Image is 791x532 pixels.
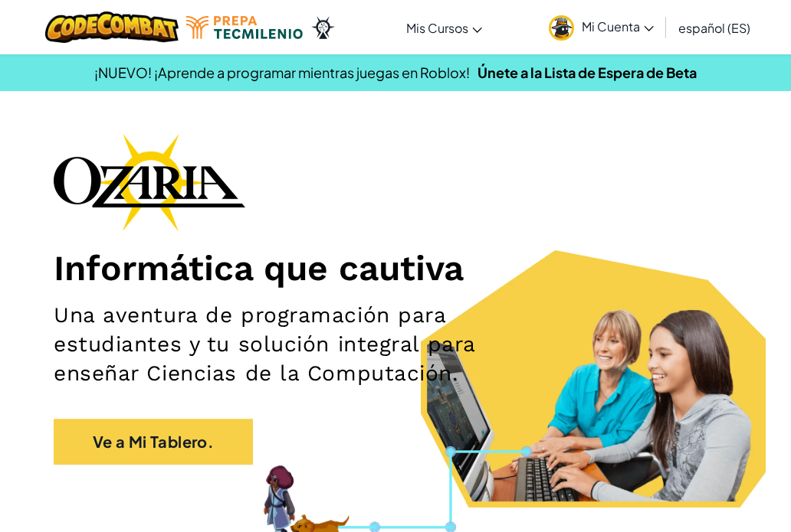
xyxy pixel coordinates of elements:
[406,20,468,36] span: Mis Cursos
[94,64,470,81] span: ¡NUEVO! ¡Aprende a programar mientras juegas en Roblox!
[671,7,758,48] a: español (ES)
[399,7,490,48] a: Mis Cursos
[678,20,750,36] span: español (ES)
[310,16,335,39] img: Ozaria
[54,301,512,388] h2: Una aventura de programación para estudiantes y tu solución integral para enseñar Ciencias de la ...
[541,3,661,51] a: Mi Cuenta
[549,15,574,41] img: avatar
[54,419,253,465] a: Ve a Mi Tablero.
[45,11,179,43] img: CodeCombat logo
[478,64,697,81] a: Únete a la Lista de Espera de Beta
[54,133,245,231] img: Ozaria branding logo
[582,18,654,34] span: Mi Cuenta
[54,246,737,289] h1: Informática que cautiva
[186,16,303,39] img: Tecmilenio logo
